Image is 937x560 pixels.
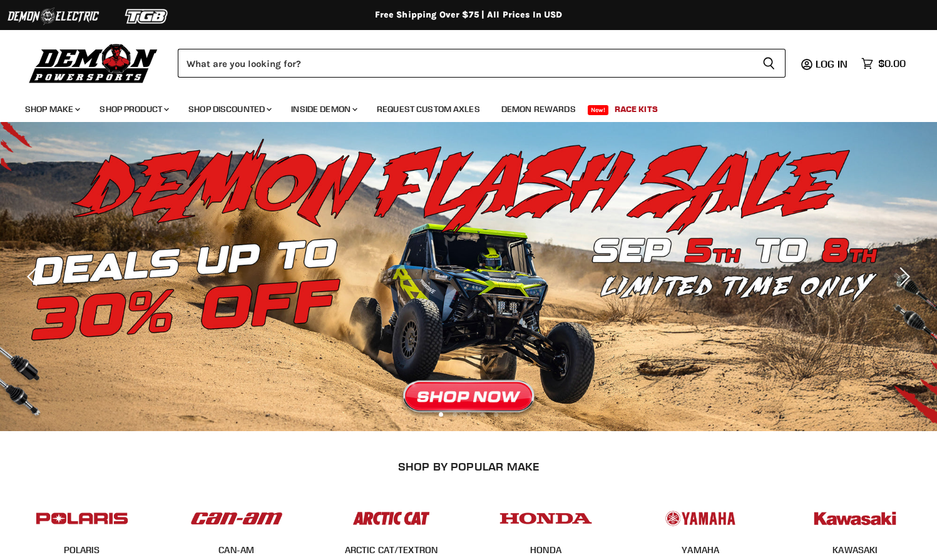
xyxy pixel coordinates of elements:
[22,264,47,289] button: Previous
[188,499,285,537] img: POPULAR_MAKE_logo_1_adc20308-ab24-48c4-9fac-e3c1a623d575.jpg
[832,544,878,557] span: KAWASAKI
[178,49,786,78] form: Product
[492,96,585,122] a: Demon Rewards
[453,412,457,417] li: Page dot 2
[878,58,906,69] span: $0.00
[439,412,443,417] li: Page dot 1
[64,544,100,556] a: POLARIS
[752,49,786,78] button: Search
[25,41,162,85] img: Demon Powersports
[90,96,177,122] a: Shop Product
[816,58,847,70] span: Log in
[367,96,489,122] a: Request Custom Axles
[530,544,561,557] span: HONDA
[345,544,438,557] span: ARCTIC CAT/TEXTRON
[497,499,595,537] img: POPULAR_MAKE_logo_4_4923a504-4bac-4306-a1be-165a52280178.jpg
[652,499,749,537] img: POPULAR_MAKE_logo_5_20258e7f-293c-4aac-afa8-159eaa299126.jpg
[33,499,131,537] img: POPULAR_MAKE_logo_2_dba48cf1-af45-46d4-8f73-953a0f002620.jpg
[890,264,915,289] button: Next
[480,412,484,417] li: Page dot 4
[855,54,912,73] a: $0.00
[832,544,878,556] a: KAWASAKI
[605,96,667,122] a: Race Kits
[806,499,904,537] img: POPULAR_MAKE_logo_6_76e8c46f-2d1e-4ecc-b320-194822857d41.jpg
[16,91,903,122] ul: Main menu
[178,49,752,78] input: Search
[342,499,440,537] img: POPULAR_MAKE_logo_3_027535af-6171-4c5e-a9bc-f0eccd05c5d6.jpg
[682,544,719,556] a: YAMAHA
[810,58,855,69] a: Log in
[588,105,609,115] span: New!
[530,544,561,556] a: HONDA
[282,96,365,122] a: Inside Demon
[16,96,88,122] a: Shop Make
[218,544,254,556] a: CAN-AM
[64,544,100,557] span: POLARIS
[466,412,471,417] li: Page dot 3
[218,544,254,557] span: CAN-AM
[100,4,194,28] img: TGB Logo 2
[682,544,719,557] span: YAMAHA
[16,460,922,473] h2: SHOP BY POPULAR MAKE
[179,96,279,122] a: Shop Discounted
[494,412,498,417] li: Page dot 5
[6,4,100,28] img: Demon Electric Logo 2
[345,544,438,556] a: ARCTIC CAT/TEXTRON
